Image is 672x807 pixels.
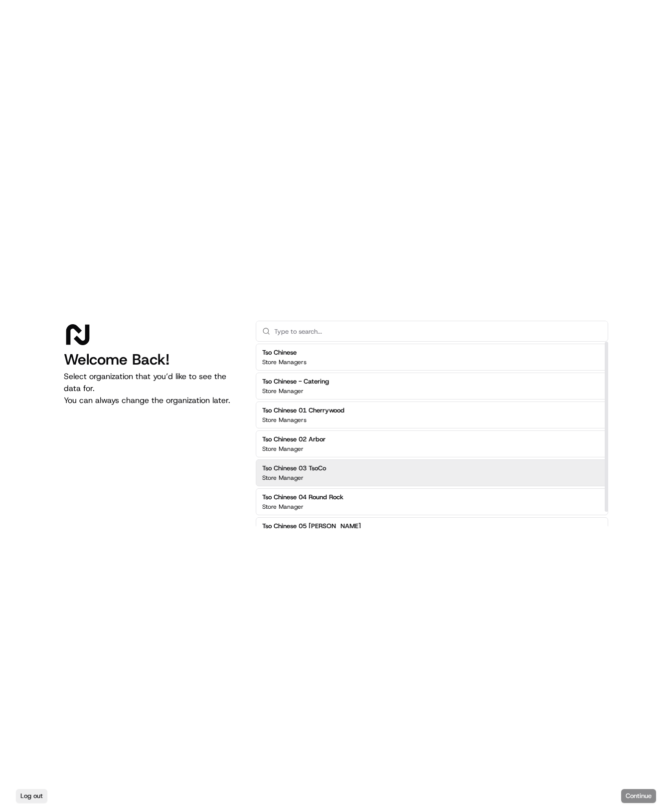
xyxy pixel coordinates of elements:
[262,474,304,482] p: Store Manager
[262,387,304,395] p: Store Manager
[64,351,240,369] h1: Welcome Back!
[262,522,361,531] h2: Tso Chinese 05 [PERSON_NAME]
[262,358,307,366] p: Store Managers
[262,445,304,453] p: Store Manager
[262,435,326,444] h2: Tso Chinese 02 Arbor
[274,321,602,341] input: Type to search...
[64,371,240,406] p: Select organization that you’d like to see the data for. You can always change the organization l...
[256,342,608,546] div: Suggestions
[262,406,344,415] h2: Tso Chinese 01 Cherrywood
[262,377,329,386] h2: Tso Chinese - Catering
[262,348,307,357] h2: Tso Chinese
[262,503,304,511] p: Store Manager
[262,493,343,502] h2: Tso Chinese 04 Round Rock
[262,416,307,424] p: Store Managers
[16,789,47,803] button: Log out
[262,464,326,473] h2: Tso Chinese 03 TsoCo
